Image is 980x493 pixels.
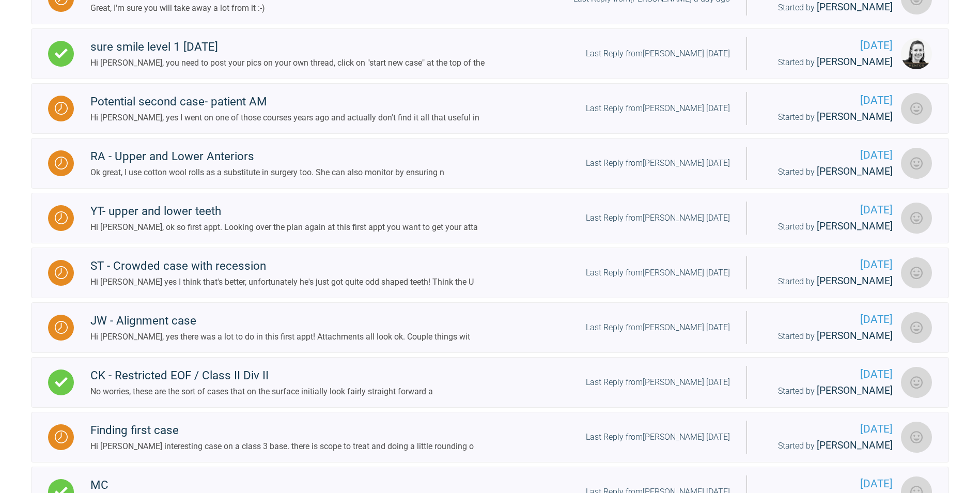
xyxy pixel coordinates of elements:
[90,312,470,330] div: JW - Alignment case
[764,219,893,235] div: Started by
[90,202,478,221] div: YT- upper and lower teeth
[31,412,949,463] a: WaitingFinding first caseHi [PERSON_NAME] interesting case on a class 3 base. there is scope to t...
[55,47,68,60] img: Complete
[764,54,893,70] div: Started by
[90,440,474,453] div: Hi [PERSON_NAME] interesting case on a class 3 base. there is scope to treat and doing a little r...
[901,38,932,69] img: Kelly Toft
[764,202,893,219] span: [DATE]
[764,383,893,399] div: Started by
[817,165,893,177] span: [PERSON_NAME]
[901,312,932,343] img: Cathryn Sherlock
[31,138,949,189] a: WaitingRA - Upper and Lower AnteriorsOk great, I use cotton wool rolls as a substitute in surgery...
[90,38,485,56] div: sure smile level 1 [DATE]
[55,102,68,115] img: Waiting
[764,147,893,164] span: [DATE]
[31,83,949,134] a: WaitingPotential second case- patient AMHi [PERSON_NAME], yes I went on one of those courses year...
[817,275,893,287] span: [PERSON_NAME]
[586,376,730,389] div: Last Reply from [PERSON_NAME] [DATE]
[764,256,893,273] span: [DATE]
[764,475,893,492] span: [DATE]
[817,111,893,122] span: [PERSON_NAME]
[586,102,730,115] div: Last Reply from [PERSON_NAME] [DATE]
[90,147,444,166] div: RA - Upper and Lower Anteriors
[586,157,730,170] div: Last Reply from [PERSON_NAME] [DATE]
[90,330,470,344] div: Hi [PERSON_NAME], yes there was a lot to do in this first appt! Attachments all look ok. Couple t...
[764,92,893,109] span: [DATE]
[90,275,474,289] div: Hi [PERSON_NAME] yes I think that's better, unfortunately he's just got quite odd shaped teeth! T...
[764,328,893,344] div: Started by
[764,273,893,289] div: Started by
[31,28,949,79] a: Completesure smile level 1 [DATE]Hi [PERSON_NAME], you need to post your pics on your own thread,...
[90,421,474,440] div: Finding first case
[817,1,893,13] span: [PERSON_NAME]
[764,311,893,328] span: [DATE]
[817,330,893,342] span: [PERSON_NAME]
[817,439,893,451] span: [PERSON_NAME]
[55,157,68,170] img: Waiting
[764,109,893,125] div: Started by
[901,257,932,288] img: Cathryn Sherlock
[817,220,893,232] span: [PERSON_NAME]
[55,376,68,389] img: Complete
[55,266,68,279] img: Waiting
[764,37,893,54] span: [DATE]
[817,56,893,68] span: [PERSON_NAME]
[586,430,730,444] div: Last Reply from [PERSON_NAME] [DATE]
[55,211,68,224] img: Waiting
[586,47,730,60] div: Last Reply from [PERSON_NAME] [DATE]
[90,366,433,385] div: CK - Restricted EOF / Class II Div II
[31,302,949,353] a: WaitingJW - Alignment caseHi [PERSON_NAME], yes there was a lot to do in this first appt! Attachm...
[764,366,893,383] span: [DATE]
[90,56,485,70] div: Hi [PERSON_NAME], you need to post your pics on your own thread, click on "start new case" at the...
[90,2,561,15] div: Great, I'm sure you will take away a lot from it :-)
[586,211,730,225] div: Last Reply from [PERSON_NAME] [DATE]
[901,93,932,124] img: Chris Pritchard
[586,266,730,280] div: Last Reply from [PERSON_NAME] [DATE]
[586,321,730,334] div: Last Reply from [PERSON_NAME] [DATE]
[90,221,478,234] div: Hi [PERSON_NAME], ok so first appt. Looking over the plan again at this first appt you want to ge...
[901,367,932,398] img: Andrew El-Miligy
[90,385,433,398] div: No worries, these are the sort of cases that on the surface initially look fairly straight forward a
[31,357,949,408] a: CompleteCK - Restricted EOF / Class II Div IINo worries, these are the sort of cases that on the ...
[90,111,479,125] div: Hi [PERSON_NAME], yes I went on one of those courses years ago and actually don't find it all tha...
[90,93,479,111] div: Potential second case- patient AM
[901,422,932,453] img: Angie-Lee Stefaniw
[764,438,893,454] div: Started by
[764,164,893,180] div: Started by
[901,203,932,234] img: Emma Khushal
[31,248,949,298] a: WaitingST - Crowded case with recessionHi [PERSON_NAME] yes I think that's better, unfortunately ...
[55,430,68,443] img: Waiting
[55,321,68,334] img: Waiting
[764,421,893,438] span: [DATE]
[817,384,893,396] span: [PERSON_NAME]
[901,148,932,179] img: Andrew El-Miligy
[90,166,444,179] div: Ok great, I use cotton wool rolls as a substitute in surgery too. She can also monitor by ensuring n
[31,193,949,243] a: WaitingYT- upper and lower teethHi [PERSON_NAME], ok so first appt. Looking over the plan again a...
[90,257,474,275] div: ST - Crowded case with recession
